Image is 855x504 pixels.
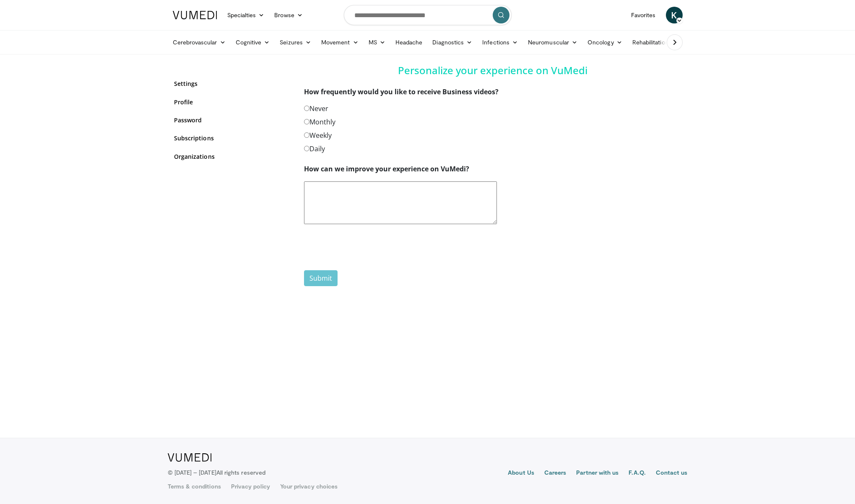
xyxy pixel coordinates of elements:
[304,65,681,77] h4: Personalize your experience on VuMedi
[174,152,291,161] a: Organizations
[656,468,688,478] a: Contact us
[168,482,221,491] a: Terms & conditions
[666,7,683,23] a: K
[427,34,477,51] a: Diagnostics
[626,7,661,23] a: Favorites
[477,34,523,51] a: Infections
[508,468,534,478] a: About Us
[304,132,309,138] input: Weekly
[576,468,619,478] a: Partner with us
[231,482,270,491] a: Privacy policy
[304,231,431,264] iframe: reCAPTCHA
[168,468,266,477] p: © [DATE] – [DATE]
[582,34,627,51] a: Oncology
[304,144,325,154] label: Daily
[304,106,309,111] input: Never
[364,34,390,51] a: MS
[174,116,291,124] a: Password
[275,34,316,51] a: Seizures
[523,34,582,51] a: Neuromuscular
[304,130,332,140] label: Weekly
[629,468,645,478] a: F.A.Q.
[222,7,270,23] a: Specialties
[304,117,335,127] label: Monthly
[216,469,265,476] span: All rights reserved
[627,34,673,51] a: Rehabilitation
[304,119,309,124] input: Monthly
[316,34,364,51] a: Movement
[269,7,308,23] a: Browse
[174,134,291,142] a: Subscriptions
[174,98,291,106] a: Profile
[168,453,212,462] img: VuMedi Logo
[304,146,309,151] input: Daily
[544,468,567,478] a: Careers
[280,482,338,491] a: Your privacy choices
[304,87,499,96] strong: How frequently would you like to receive Business videos?
[174,79,291,88] a: Settings
[304,103,328,114] label: Never
[390,34,428,51] a: Headache
[173,11,217,19] img: VuMedi Logo
[304,164,469,174] label: How can we improve your experience on VuMedi?
[344,5,512,25] input: Search topics, interventions
[231,34,275,51] a: Cognitive
[168,34,231,51] a: Cerebrovascular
